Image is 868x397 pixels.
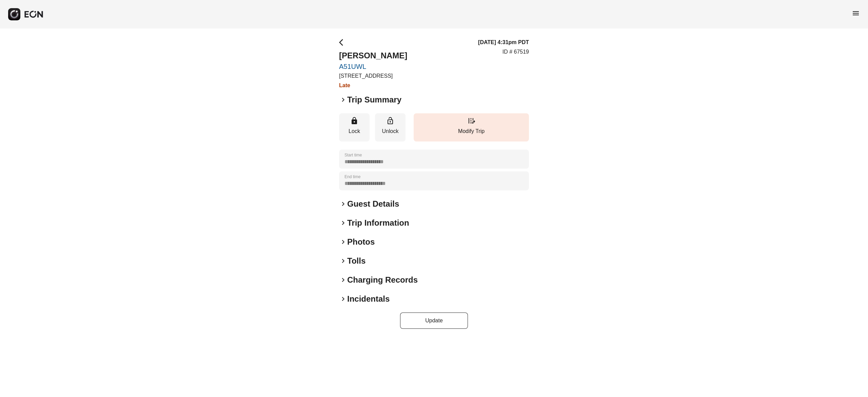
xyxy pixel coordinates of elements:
p: Unlock [378,127,402,135]
span: lock_open [386,117,394,125]
h2: Photos [347,237,375,247]
p: ID # 67519 [502,48,529,56]
span: lock [350,117,358,125]
span: keyboard_arrow_right [339,257,347,265]
h3: [DATE] 4:31pm PDT [478,38,529,46]
span: keyboard_arrow_right [339,276,347,284]
span: keyboard_arrow_right [339,219,347,227]
button: Modify Trip [414,113,529,141]
span: keyboard_arrow_right [339,96,347,104]
p: Lock [342,127,366,135]
h2: Charging Records [347,275,418,285]
h2: Incidentals [347,294,390,304]
span: keyboard_arrow_right [339,200,347,208]
p: [STREET_ADDRESS] [339,72,407,80]
h3: Late [339,81,407,90]
a: A51UWL [339,62,407,71]
button: Update [400,313,468,329]
h2: Trip Information [347,218,409,228]
button: Lock [339,113,370,141]
h2: [PERSON_NAME] [339,50,407,61]
button: Unlock [375,113,406,141]
span: menu [852,9,860,17]
span: keyboard_arrow_right [339,238,347,246]
h2: Guest Details [347,198,399,209]
p: Modify Trip [417,127,526,135]
span: arrow_back_ios [339,38,347,46]
h2: Trip Summary [347,94,401,105]
span: edit_road [467,117,475,125]
span: keyboard_arrow_right [339,295,347,303]
h2: Tolls [347,256,366,266]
